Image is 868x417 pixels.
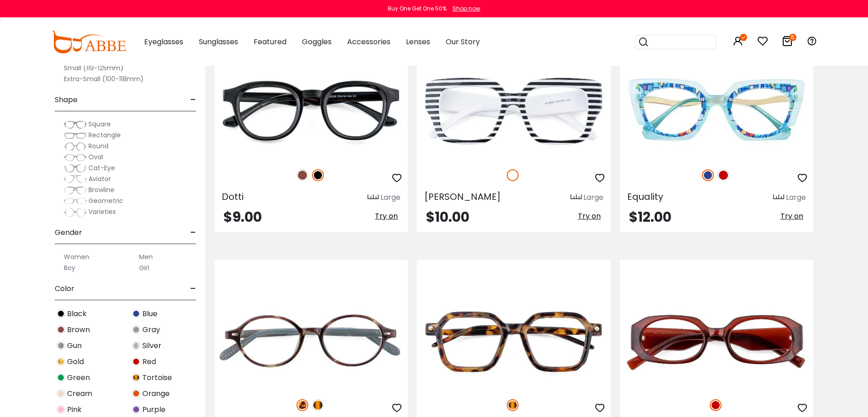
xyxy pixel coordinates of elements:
[380,192,400,203] div: Large
[64,120,87,129] img: Square.png
[64,208,87,217] img: Varieties.png
[64,186,87,195] img: Browline.png
[88,130,121,140] span: Rectangle
[132,389,140,398] img: Orange
[88,185,114,194] span: Browline
[51,31,126,53] img: abbeglasses.com
[88,163,115,172] span: Cat-Eye
[64,197,87,206] img: Geometric.png
[214,62,408,159] img: Black Dotti - Acetate ,Universal Bridge Fit
[452,5,480,13] div: Shop now
[142,388,170,399] span: Orange
[64,73,144,84] label: Extra-Small (100-118mm)
[583,192,603,203] div: Large
[88,120,111,129] span: Square
[780,211,803,221] span: Try on
[717,169,729,181] img: Red
[142,340,161,351] span: Silver
[64,262,75,273] label: Boy
[57,309,65,318] img: Black
[67,340,82,351] span: Gun
[64,164,87,173] img: Cat-Eye.png
[142,308,157,319] span: Blue
[67,372,90,383] span: Green
[67,356,84,367] span: Gold
[312,169,324,181] img: Black
[64,153,87,162] img: Oval.png
[222,190,244,203] span: Dotti
[132,373,140,382] img: Tortoise
[190,222,196,244] span: -
[507,169,519,181] img: White
[773,194,784,201] img: size ruler
[57,389,65,398] img: Cream
[64,63,124,73] label: Small (119-125mm)
[142,324,160,335] span: Gray
[139,251,153,262] label: Men
[296,169,308,181] img: Brown
[132,341,140,350] img: Silver
[388,5,447,13] div: Buy One Get One 50%
[375,211,398,221] span: Try on
[88,174,111,183] span: Aviator
[55,89,78,111] span: Shape
[629,207,671,227] span: $12.00
[446,36,480,47] span: Our Story
[142,404,166,415] span: Purple
[88,141,109,151] span: Round
[144,36,183,47] span: Eyeglasses
[782,37,793,48] a: 6
[417,292,610,389] img: Tortoise Regalia - Acetate ,Universal Bridge Fit
[55,278,74,300] span: Color
[57,405,65,414] img: Pink
[190,89,196,111] span: -
[88,152,103,162] span: Oval
[132,357,140,366] img: Red
[88,207,116,216] span: Varieties
[132,325,140,334] img: Gray
[571,194,582,201] img: size ruler
[575,210,603,222] button: Try on
[55,222,82,244] span: Gender
[702,169,714,181] img: Blue
[372,210,400,222] button: Try on
[347,36,390,47] span: Accessories
[406,36,430,47] span: Lenses
[67,308,87,319] span: Black
[254,36,286,47] span: Featured
[627,190,663,203] span: Equality
[426,207,469,227] span: $10.00
[57,325,65,334] img: Brown
[368,194,379,201] img: size ruler
[620,292,813,389] img: Red Apricus - Acetate ,Universal Bridge Fit
[578,211,601,221] span: Try on
[67,388,92,399] span: Cream
[786,192,806,203] div: Large
[417,62,610,159] a: White Renee - Acetate ,Universal Bridge Fit
[424,190,501,203] span: [PERSON_NAME]
[789,34,796,41] i: 6
[64,175,87,184] img: Aviator.png
[190,278,196,300] span: -
[142,372,172,383] span: Tortoise
[132,309,140,318] img: Blue
[223,207,262,227] span: $9.00
[57,373,65,382] img: Green
[57,341,65,350] img: Gun
[139,262,149,273] label: Girl
[64,251,89,262] label: Women
[620,62,813,159] img: Blue Equality - Acetate ,Universal Bridge Fit
[710,399,722,411] img: Red
[64,142,87,151] img: Round.png
[312,399,324,411] img: Tortoise
[199,36,238,47] span: Sunglasses
[67,324,90,335] span: Brown
[64,131,87,140] img: Rectangle.png
[296,399,308,411] img: Leopard
[507,399,519,411] img: Tortoise
[302,36,332,47] span: Goggles
[88,196,123,205] span: Geometric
